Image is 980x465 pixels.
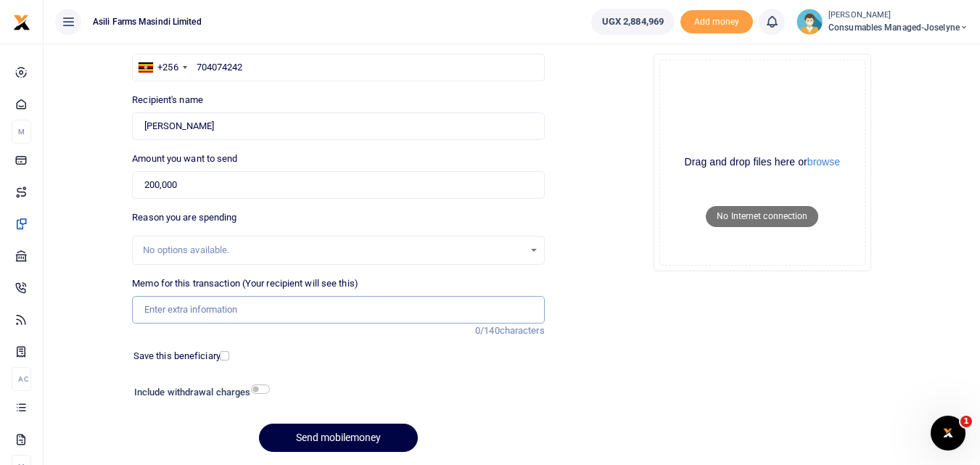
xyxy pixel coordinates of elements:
input: Loading name... [132,112,544,140]
label: Save this beneficiary [133,349,221,363]
span: UGX 2,884,969 [602,15,664,29]
label: Recipient's name [132,93,203,107]
iframe: Intercom live chat [931,416,965,450]
span: 1 [960,416,972,427]
div: No options available. [143,243,523,258]
span: Asili Farms Masindi Limited [87,15,207,28]
a: profile-user [PERSON_NAME] Consumables managed-Joselyne [796,9,968,35]
img: profile-user [796,9,823,35]
li: Wallet ballance [585,9,680,35]
li: Ac [12,367,31,391]
p: No Internet connection [706,206,818,227]
li: M [12,120,31,144]
label: Memo for this transaction (Your recipient will see this) [132,276,358,291]
input: Enter extra information [132,296,544,324]
div: +256 [157,60,178,75]
label: Reason you are spending [132,210,236,225]
span: Consumables managed-Joselyne [828,21,968,34]
a: UGX 2,884,969 [591,9,675,35]
label: Amount you want to send [132,152,237,166]
div: File Uploader [654,54,871,271]
div: Uganda: +256 [133,54,191,81]
input: Enter phone number [132,54,544,81]
button: Send mobilemoney [259,424,418,452]
a: Add money [680,15,753,26]
small: [PERSON_NAME] [828,9,968,22]
div: Drag and drop files here or [660,155,865,169]
li: Toup your wallet [680,10,753,34]
button: browse [807,157,840,167]
a: logo-small logo-large logo-large [13,16,30,27]
input: UGX [132,171,544,199]
span: 0/140 [475,325,500,336]
h6: Include withdrawal charges [134,387,263,398]
span: characters [500,325,545,336]
img: logo-small [13,14,30,31]
span: Add money [680,10,753,34]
